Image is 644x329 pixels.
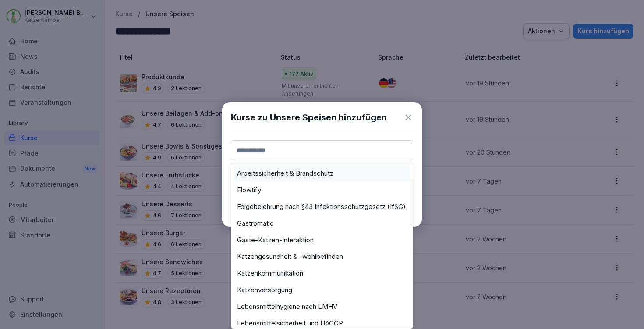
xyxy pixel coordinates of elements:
[237,170,333,177] label: Arbeitssicherheit & Brandschutz
[237,286,292,294] label: Katzenversorgung
[237,269,303,277] label: Katzenkommunikation
[237,186,261,194] label: Flowtify
[231,111,387,124] h1: Kurse zu Unsere Speisen hinzufügen
[237,303,337,311] label: Lebensmittelhygiene nach LMHV
[237,219,274,227] label: Gastromatic
[237,203,406,211] label: Folgebelehrung nach §43 Infektionsschutzgesetz (IfSG)
[237,253,343,261] label: Katzengesundheit & -wohlbefinden
[237,236,314,244] label: Gäste-Katzen-Interaktion
[237,319,343,327] label: Lebensmittelsicherheit und HACCP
